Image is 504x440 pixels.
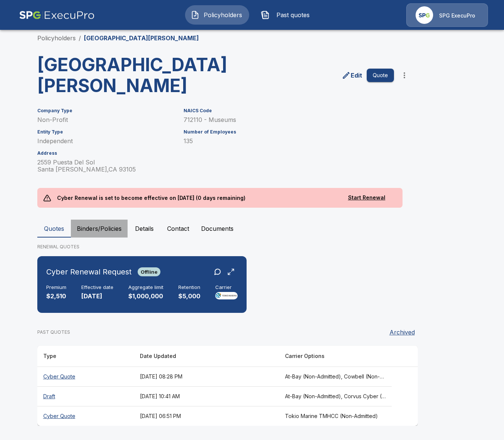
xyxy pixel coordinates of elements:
[340,69,364,81] a: edit
[215,292,238,299] img: Carrier
[81,285,113,290] h6: Effective date
[37,54,222,96] h3: [GEOGRAPHIC_DATA][PERSON_NAME]
[397,68,412,83] button: more
[81,292,113,301] p: [DATE]
[37,116,175,123] p: Non-Profit
[128,220,161,238] button: Details
[79,34,81,43] li: /
[191,10,200,19] img: Policyholders Icon
[337,191,397,205] button: Start Renewal
[84,34,199,43] p: [GEOGRAPHIC_DATA][PERSON_NAME]
[37,34,76,42] a: Policyholders
[261,10,270,19] img: Past quotes Icon
[37,129,175,135] h6: Entity Type
[46,285,66,290] h6: Premium
[37,346,418,426] table: responsive table
[184,116,394,123] p: 712110 - Museums
[134,386,279,406] th: [DATE] 10:41 AM
[37,151,175,156] h6: Address
[215,285,238,290] h6: Carrier
[184,129,394,135] h6: Number of Employees
[46,266,132,278] h6: Cyber Renewal Request
[184,138,394,145] p: 135
[128,292,163,301] p: $1,000,000
[255,5,319,25] button: Past quotes IconPast quotes
[406,3,488,27] a: Agency IconSPG ExecuPro
[37,108,175,113] h6: Company Type
[184,108,394,113] h6: NAICS Code
[134,406,279,426] th: [DATE] 06:51 PM
[71,220,128,238] button: Binders/Policies
[37,367,134,386] th: Cyber Quote
[178,285,200,290] h6: Retention
[279,406,392,426] th: Tokio Marine TMHCC (Non-Admitted)
[37,34,199,43] nav: breadcrumb
[279,346,392,367] th: Carrier Options
[185,5,249,25] button: Policyholders IconPolicyholders
[351,71,362,80] p: Edit
[37,138,175,145] p: Independent
[51,188,252,208] p: Cyber Renewal is set to become effective on [DATE] (0 days remaining)
[134,346,279,367] th: Date Updated
[128,285,163,290] h6: Aggregate limit
[195,220,240,238] button: Documents
[46,292,66,301] p: $2,510
[19,3,95,27] img: AA Logo
[279,386,392,406] th: At-Bay (Non-Admitted), Corvus Cyber (Non-Admitted), Beazley, Elpha (Non-Admitted) Enhanced, Elpha...
[273,10,314,19] span: Past quotes
[279,367,392,386] th: At-Bay (Non-Admitted), Cowbell (Non-Admitted), Cowbell (Admitted), Corvus Cyber (Non-Admitted), B...
[161,220,195,238] button: Contact
[416,6,433,24] img: Agency Icon
[37,329,70,336] p: PAST QUOTES
[138,269,160,275] span: Offline
[37,346,134,367] th: Type
[367,69,394,82] button: Quote
[37,406,134,426] th: Cyber Quote
[386,325,418,340] button: Archived
[37,220,71,238] button: Quotes
[37,243,467,250] p: RENEWAL QUOTES
[134,367,279,386] th: [DATE] 08:28 PM
[37,220,467,238] div: policyholder tabs
[178,292,200,301] p: $5,000
[203,10,244,19] span: Policyholders
[37,386,134,406] th: Draft
[439,12,475,19] p: SPG ExecuPro
[37,159,175,173] p: 2559 Puesta Del Sol Santa [PERSON_NAME] , CA 93105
